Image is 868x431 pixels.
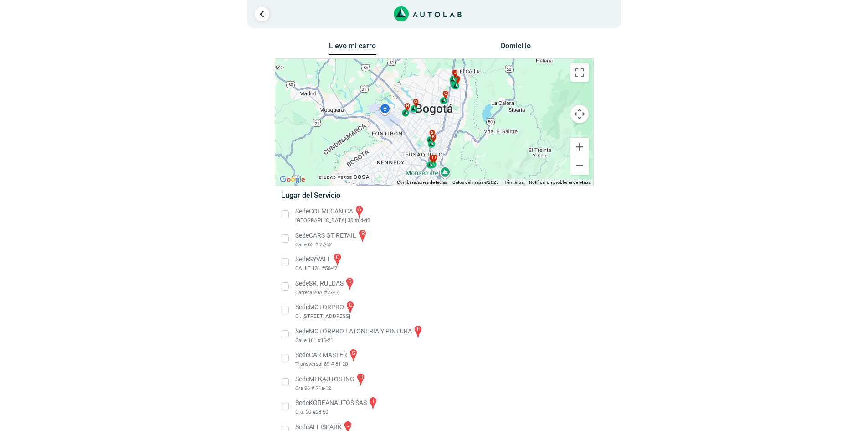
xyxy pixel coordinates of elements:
[277,174,308,186] a: Abre esta zona en Google Maps (se abre en una nueva ventana)
[570,63,589,82] button: Cambiar a la vista en pantalla completa
[433,155,436,161] span: d
[414,99,417,105] span: g
[457,76,459,82] span: f
[570,156,589,175] button: Reducir
[255,7,269,21] a: Ir al paso anterior
[277,174,308,186] img: Google
[492,42,539,55] button: Domicilio
[570,105,589,123] button: Controles de visualización del mapa
[454,70,456,76] span: j
[394,9,462,18] a: Link al sitio de autolab
[570,138,589,156] button: Ampliar
[504,180,524,185] a: Términos (se abre en una nueva pestaña)
[431,130,433,136] span: a
[432,134,435,140] span: b
[281,191,587,200] h5: Lugar del Servicio
[397,179,447,186] button: Combinaciones de teclas
[406,103,409,109] span: h
[329,42,376,56] button: Llevo mi carro
[444,91,447,97] span: c
[452,180,499,185] span: Datos del mapa ©2025
[529,180,591,185] a: Notificar un problema de Maps
[432,155,433,161] span: i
